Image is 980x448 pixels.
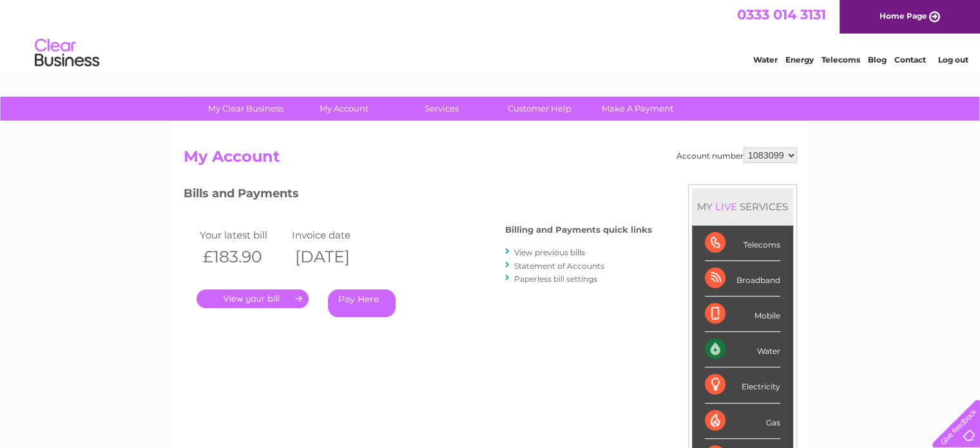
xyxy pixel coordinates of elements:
a: Customer Help [486,97,593,121]
h3: Bills and Payments [184,184,652,207]
a: . [197,289,309,308]
a: Energy [785,55,814,64]
a: Blog [868,55,887,64]
a: Contact [894,55,926,64]
h2: My Account [184,148,797,172]
h4: Billing and Payments quick links [505,225,652,235]
a: Telecoms [821,55,860,64]
div: Account number [677,148,797,163]
a: View previous bills [514,248,585,257]
div: Clear Business is a trading name of Verastar Limited (registered in [GEOGRAPHIC_DATA] No. 3667643... [186,7,795,63]
div: MY SERVICES [692,188,793,225]
div: Broadband [705,261,780,297]
td: Your latest bill [197,226,289,244]
a: My Clear Business [193,97,299,121]
td: Invoice date [289,226,381,244]
a: Pay Here [328,289,396,317]
th: [DATE] [289,244,381,270]
img: logo.png [34,34,100,73]
th: £183.90 [197,244,289,270]
a: Water [753,55,778,64]
div: LIVE [713,200,740,213]
div: Gas [705,404,780,439]
a: Services [389,97,495,121]
div: Telecoms [705,226,780,261]
div: Water [705,332,780,367]
a: Make A Payment [584,97,691,121]
a: My Account [291,97,397,121]
a: Log out [937,55,968,64]
div: Mobile [705,297,780,332]
div: Electricity [705,367,780,403]
a: Paperless bill settings [514,274,597,284]
a: Statement of Accounts [514,261,604,271]
a: 0333 014 3131 [737,6,826,23]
